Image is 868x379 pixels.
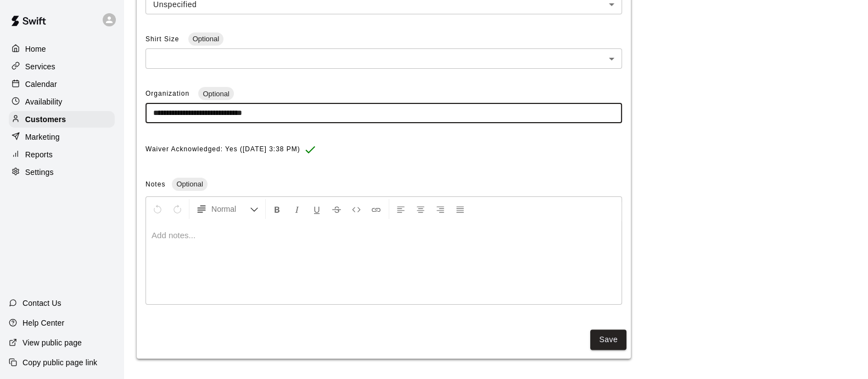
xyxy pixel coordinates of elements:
[9,58,115,75] a: Services
[25,79,57,90] p: Calendar
[367,199,385,219] button: Insert Link
[23,317,64,328] p: Help Center
[25,96,63,107] p: Availability
[451,199,469,219] button: Justify Align
[145,90,192,97] span: Organization
[327,199,346,219] button: Format Strikethrough
[145,35,182,43] span: Shirt Size
[288,199,306,219] button: Format Italics
[25,149,53,160] p: Reports
[9,111,115,128] a: Customers
[9,146,115,163] a: Reports
[9,76,115,92] a: Calendar
[23,357,97,368] p: Copy public page link
[172,180,207,188] span: Optional
[9,41,115,57] a: Home
[431,199,450,219] button: Right Align
[391,199,410,219] button: Left Align
[9,129,115,145] a: Marketing
[590,329,626,350] button: Save
[25,43,46,54] p: Home
[198,90,233,98] span: Optional
[145,141,300,158] span: Waiver Acknowledged: Yes ([DATE] 3:38 PM)
[9,94,115,110] a: Availability
[23,298,61,309] p: Contact Us
[23,337,82,348] p: View public page
[25,167,54,178] p: Settings
[148,199,167,219] button: Undo
[411,199,430,219] button: Center Align
[307,199,326,219] button: Format Underline
[168,199,187,219] button: Redo
[268,199,287,219] button: Format Bold
[192,199,263,219] button: Formatting Options
[25,114,66,125] p: Customers
[9,164,115,180] a: Settings
[25,61,55,72] p: Services
[145,180,165,188] span: Notes
[25,131,60,142] p: Marketing
[347,199,366,219] button: Insert Code
[211,204,250,215] span: Normal
[188,35,223,43] span: Optional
